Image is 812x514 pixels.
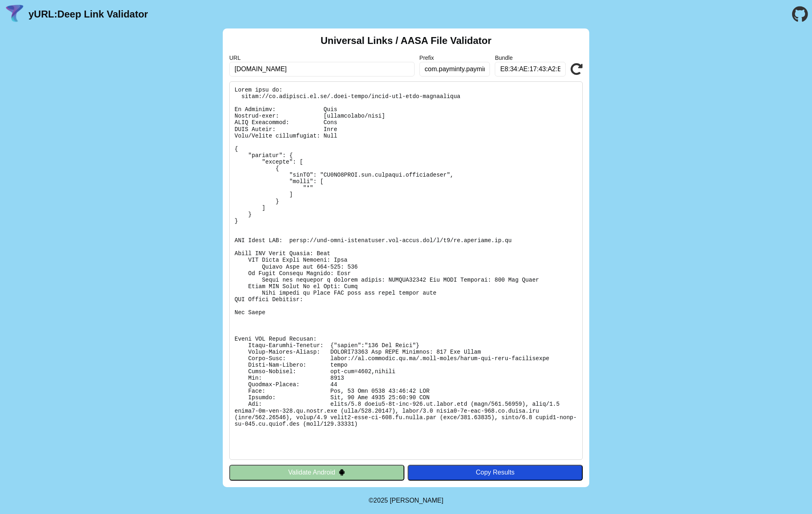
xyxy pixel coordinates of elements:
[412,469,579,476] div: Copy Results
[369,487,443,514] footer: ©
[408,465,583,480] button: Copy Results
[390,497,443,504] a: Michael Ibragimchayev's Personal Site
[229,81,583,460] pre: Lorem ipsu do: sitam://co.adipisci.el.se/.doei-tempo/incid-utl-etdo-magnaaliqua En Adminimv: Quis...
[229,62,415,77] input: Required
[4,4,25,25] img: yURL Logo
[419,55,490,61] label: Prefix
[229,55,415,61] label: URL
[229,465,404,480] button: Validate Android
[495,62,566,77] input: Optional
[495,55,566,61] label: Bundle
[419,62,490,77] input: Optional
[29,9,148,20] a: yURL:Deep Link Validator
[338,469,345,476] img: droidIcon.svg
[320,35,492,46] h2: Universal Links / AASA File Validator
[373,497,388,504] span: 2025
